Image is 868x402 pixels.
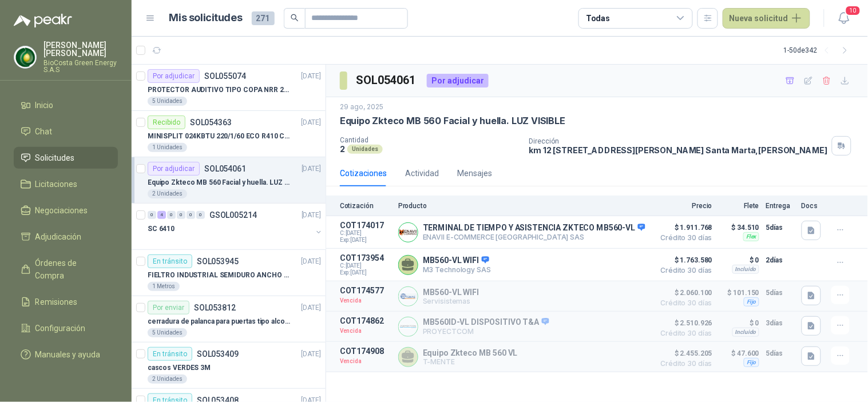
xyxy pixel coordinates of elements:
p: [DATE] [302,164,321,174]
p: Producto [398,202,648,210]
p: PROTECTOR AUDITIVO TIPO COPA NRR 23dB [148,85,290,95]
button: 10 [834,8,854,29]
a: Por enviarSOL053812[DATE] cerradura de palanca para puertas tipo alcoba marca yale5 Unidades [132,296,326,343]
div: Recibido [148,116,185,129]
a: Por adjudicarSOL055074[DATE] PROTECTOR AUDITIVO TIPO COPA NRR 23dB5 Unidades [132,65,326,111]
p: 29 ago, 2025 [340,102,383,113]
a: Por adjudicarSOL054061[DATE] Equipo Zkteco MB 560 Facial y huella. LUZ VISIBLE2 Unidades [132,157,326,204]
span: $ 2.060.100 [655,286,712,300]
span: Crédito 30 días [655,300,712,307]
span: Inicio [35,99,54,112]
span: Configuración [35,322,86,335]
p: M3 Technology SAS [423,265,491,274]
span: Crédito 30 días [655,360,712,367]
button: Nueva solicitud [723,8,810,29]
div: Todas [586,12,610,25]
p: Cantidad [340,136,520,144]
a: Adjudicación [14,226,118,248]
p: COT174862 [340,316,391,325]
div: 1 Unidades [148,143,187,152]
div: Fijo [744,358,759,367]
img: Company Logo [399,317,418,336]
p: Docs [802,202,825,210]
p: $ 0 [719,253,759,267]
p: 3 días [766,316,795,330]
div: 2 Unidades [148,375,187,384]
p: COT173954 [340,253,391,262]
span: Crédito 30 días [655,234,712,241]
img: Logo peakr [14,14,72,27]
span: C: [DATE] [340,230,391,237]
div: 0 [196,211,205,219]
p: SOL055074 [204,72,246,80]
p: $ 34.510 [719,221,759,234]
span: Chat [35,125,53,138]
span: 271 [252,11,275,25]
p: Equipo Zkteco MB 560 Facial y huella. LUZ VISIBLE [148,177,290,188]
p: MINISPLIT 024KBTU 220/1/60 ECO R410 C/FR [148,131,290,142]
p: 5 días [766,286,795,300]
p: [DATE] [302,117,321,128]
p: SOL053409 [197,350,239,358]
p: Vencida [340,356,391,367]
div: Por adjudicar [148,162,200,176]
img: Company Logo [399,223,418,242]
a: RecibidoSOL054363[DATE] MINISPLIT 024KBTU 220/1/60 ECO R410 C/FR1 Unidades [132,111,326,157]
p: 5 días [766,347,795,360]
p: Flete [719,202,759,210]
div: Incluido [732,328,759,337]
span: Licitaciones [35,178,78,190]
div: 0 [167,211,176,219]
span: Crédito 30 días [655,330,712,337]
div: Por enviar [148,301,189,315]
span: 10 [845,5,861,16]
p: SOL054061 [204,165,246,173]
p: MB560-VL WIFI [423,288,479,297]
a: Solicitudes [14,147,118,169]
span: Remisiones [35,296,78,308]
p: Equipo Zkteco MB 560 Facial y huella. LUZ VISIBLE [340,115,565,127]
p: Servisistemas [423,297,479,305]
p: $ 0 [719,316,759,330]
p: FIELTRO INDUSTRIAL SEMIDURO ANCHO 25 MM [148,270,290,281]
p: cascos VERDES 3M [148,363,211,373]
p: BioCosta Green Energy S.A.S [43,59,118,73]
a: 0 4 0 0 0 0 GSOL005214[DATE] SC 6410 [148,208,323,245]
div: Cotizaciones [340,167,387,180]
span: Exp: [DATE] [340,237,391,244]
p: GSOL005214 [209,211,257,219]
div: Por adjudicar [148,69,200,83]
p: $ 47.600 [719,347,759,360]
div: 5 Unidades [148,97,187,106]
div: Fijo [744,297,759,307]
a: En tránsitoSOL053409[DATE] cascos VERDES 3M2 Unidades [132,343,326,389]
span: $ 2.510.926 [655,316,712,330]
p: Entrega [766,202,795,210]
a: Negociaciones [14,200,118,221]
p: [DATE] [302,256,321,267]
a: Órdenes de Compra [14,252,118,286]
div: 4 [157,211,166,219]
img: Company Logo [399,287,418,306]
div: En tránsito [148,347,192,361]
a: Configuración [14,317,118,339]
p: 2 días [766,253,795,267]
span: Crédito 30 días [655,267,712,274]
p: [DATE] [302,71,321,82]
p: km 12 [STREET_ADDRESS][PERSON_NAME] Santa Marta , [PERSON_NAME] [529,145,828,155]
span: $ 2.455.205 [655,347,712,360]
p: ENAVII E-COMMERCE [GEOGRAPHIC_DATA] SAS [423,233,645,241]
a: Remisiones [14,291,118,313]
div: Unidades [347,145,383,154]
span: Exp: [DATE] [340,269,391,276]
span: $ 1.763.580 [655,253,712,267]
div: 1 - 50 de 342 [784,41,854,59]
a: Manuales y ayuda [14,344,118,365]
p: 5 días [766,221,795,234]
p: Dirección [529,137,828,145]
p: Precio [655,202,712,210]
p: SOL053812 [194,304,236,312]
span: Órdenes de Compra [35,257,107,282]
p: SOL053945 [197,257,239,265]
p: Vencida [340,295,391,307]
